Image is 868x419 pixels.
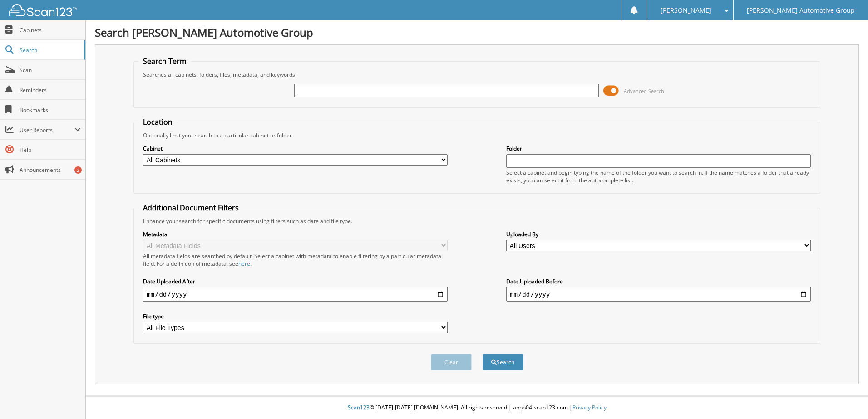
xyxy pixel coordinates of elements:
[20,146,81,154] span: Help
[661,8,711,13] span: [PERSON_NAME]
[138,56,191,66] legend: Search Term
[143,278,448,285] label: Date Uploaded After
[143,312,448,320] label: File type
[624,88,664,94] span: Advanced Search
[483,354,523,370] button: Search
[506,287,811,302] input: end
[20,66,81,74] span: Scan
[138,117,177,127] legend: Location
[20,166,81,174] span: Announcements
[95,25,859,40] h1: Search [PERSON_NAME] Automotive Group
[431,354,472,370] button: Clear
[143,145,448,152] label: Cabinet
[9,4,77,16] img: scan123-logo-white.svg
[747,8,855,13] span: [PERSON_NAME] Automotive Group
[506,230,811,238] label: Uploaded By
[138,203,243,213] legend: Additional Document Filters
[572,404,607,411] a: Privacy Policy
[506,169,811,184] div: Select a cabinet and begin typing the name of the folder you want to search in. If the name match...
[348,404,370,411] span: Scan123
[506,145,811,152] label: Folder
[238,260,250,268] a: here
[143,252,448,268] div: All metadata fields are searched by default. Select a cabinet with metadata to enable filtering b...
[86,397,868,419] div: © [DATE]-[DATE] [DOMAIN_NAME]. All rights reserved | appb04-scan123-com |
[143,287,448,302] input: start
[20,106,81,114] span: Bookmarks
[74,166,82,174] div: 2
[143,230,448,238] label: Metadata
[138,132,815,139] div: Optionally limit your search to a particular cabinet or folder
[20,46,79,54] span: Search
[506,278,811,285] label: Date Uploaded Before
[138,217,815,225] div: Enhance your search for specific documents using filters such as date and file type.
[138,71,815,78] div: Searches all cabinets, folders, files, metadata, and keywords
[20,126,74,134] span: User Reports
[20,26,81,34] span: Cabinets
[20,86,81,94] span: Reminders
